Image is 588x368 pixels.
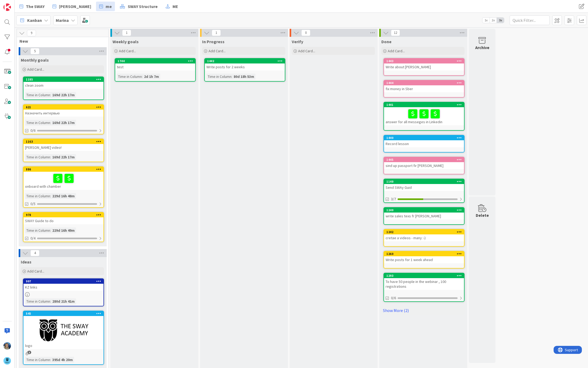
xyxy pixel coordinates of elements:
[25,154,50,160] div: Time in Column
[388,49,405,53] span: Add Card...
[49,2,94,11] a: [PERSON_NAME]
[381,39,391,44] span: Done
[56,18,69,23] b: Marina
[384,63,464,70] div: Write about [PERSON_NAME]
[384,162,464,169] div: sind up passport fir [PERSON_NAME]
[30,48,39,54] span: 5
[476,212,489,218] div: Delete
[23,311,103,316] div: 545
[96,2,115,11] a: me
[51,193,76,199] div: 229d 16h 48m
[386,81,464,85] div: 1444
[143,74,160,79] div: 2d 1h 7m
[23,172,103,190] div: onboard with chamber
[384,256,464,263] div: Write posts for 1 week ahead
[50,154,51,160] span: :
[3,342,11,350] img: MA
[23,77,103,82] div: 1185
[117,74,142,79] div: Time in Column
[386,59,464,63] div: 1443
[27,30,36,36] span: 9
[23,144,103,151] div: [PERSON_NAME] video!
[59,3,91,10] span: [PERSON_NAME]
[51,92,76,98] div: 169d 22h 17m
[206,74,231,79] div: Time in Column
[16,2,48,11] a: The SWAY
[386,158,464,162] div: 1445
[23,217,103,224] div: SWAY Guide to do
[26,3,45,10] span: The SWAY
[384,179,464,184] div: 1140
[51,154,76,160] div: 169d 22h 17m
[50,227,51,233] span: :
[209,49,226,53] span: Add Card...
[391,30,400,36] span: 12
[384,230,464,234] div: 1242
[25,298,50,304] div: Time in Column
[21,57,49,63] span: Monthly goals
[23,105,103,110] div: 621
[27,269,44,274] span: Add Card...
[3,357,11,365] img: avatar
[384,85,464,92] div: fix money in Sber
[50,298,51,304] span: :
[25,92,50,98] div: Time in Column
[51,298,76,304] div: 280d 21h 41m
[23,110,103,117] div: Назначить интервью
[21,259,31,265] span: Ideas
[301,30,310,36] span: 0
[23,105,103,117] div: 621Назначить интервью
[28,351,31,354] span: 3
[202,39,225,44] span: In Progress
[142,74,143,79] span: :
[490,18,497,23] span: 2x
[23,342,103,349] div: logo
[384,59,464,70] div: 1443Write about [PERSON_NAME]
[232,74,255,79] div: 80d 18h 53m
[386,103,464,107] div: 1441
[23,279,103,284] div: 997
[391,196,396,202] span: 3/7
[384,234,464,241] div: cretae a videos - many :-)
[298,49,315,53] span: Add Card...
[118,59,195,63] div: 1744
[384,135,464,140] div: 1440
[497,18,504,23] span: 3x
[475,44,489,51] div: Archive
[26,105,103,109] div: 621
[50,357,51,363] span: :
[386,136,464,140] div: 1440
[23,167,103,190] div: 886onboard with chamber
[30,128,35,133] span: 0/6
[510,15,550,25] input: Quick Filter...
[173,3,178,10] span: ME
[26,167,103,171] div: 886
[207,59,285,63] div: 1442
[205,59,285,63] div: 1442
[386,252,464,256] div: 1260
[30,201,35,207] span: 0/5
[51,227,76,233] div: 229d 16h 49m
[381,306,465,315] a: Show More (2)
[482,18,490,23] span: 1x
[30,250,39,256] span: 4
[384,135,464,147] div: 1440Record lesson
[106,3,112,10] span: me
[115,59,195,70] div: 1744test
[23,139,103,144] div: 1163
[23,311,103,349] div: 545logo
[384,208,464,213] div: 1240
[27,67,44,72] span: Add Card...
[384,273,464,278] div: 1293
[384,102,464,107] div: 1441
[26,312,103,315] div: 545
[384,251,464,263] div: 1260Write posts for 1 week ahead
[384,81,464,92] div: 1444fix money in Sber
[26,140,103,143] div: 1163
[115,59,195,63] div: 1744
[384,213,464,219] div: write sales texs fr [PERSON_NAME]
[292,39,303,44] span: Verify
[122,30,131,36] span: 1
[128,3,158,10] span: SWAY Structure
[384,184,464,191] div: Send SWAy Guid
